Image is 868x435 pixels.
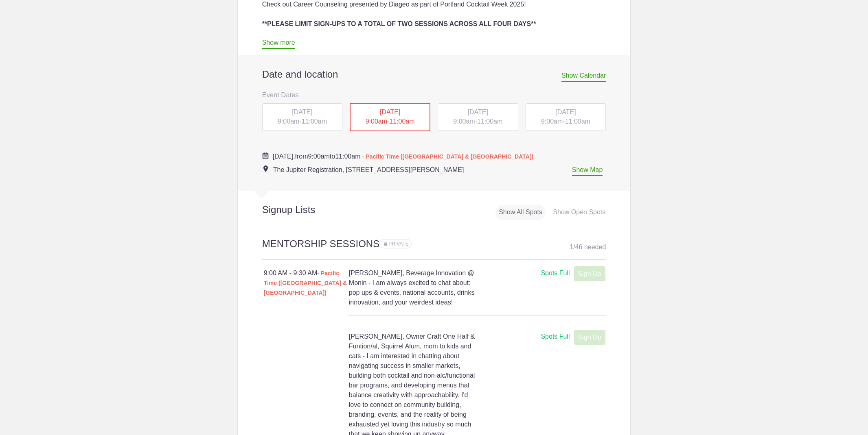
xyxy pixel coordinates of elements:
[262,29,606,48] div: We are trying to accommodate as many folks as possible to get the opportunity to connect with a m...
[262,89,606,101] h3: Event Dates
[477,118,502,125] span: 11:00am
[384,242,387,246] img: Lock
[495,205,546,220] div: Show All Spots
[389,118,414,125] span: 11:00am
[262,20,536,27] strong: **PLEASE LIMIT SIGN-UPS TO A TOTAL OF TWO SESSIONS ACROSS ALL FOUR DAYS**
[438,103,518,131] div: -
[349,268,477,307] h4: [PERSON_NAME], Beverage Innovation @ Monin - I am always excited to chat about: pop ups & events,...
[273,166,464,173] span: The Jupiter Registration, [STREET_ADDRESS][PERSON_NAME]
[262,103,343,131] div: -
[262,103,343,131] button: [DATE] 9:00am-11:00am
[263,165,268,172] img: Event location
[278,118,299,125] span: 9:00am
[335,153,360,160] span: 11:00am
[308,153,329,160] span: 9:00am
[555,109,576,115] span: [DATE]
[570,241,606,253] div: 1 46 needed
[572,166,603,176] a: Show Map
[262,152,269,159] img: Cal purple
[541,118,563,125] span: 9:00am
[349,102,431,132] button: [DATE] 9:00am-11:00am
[388,241,409,247] span: PRIVATE
[468,109,488,115] span: [DATE]
[384,241,409,247] span: Sign ups for this sign up list are private. Your sign up will be visible only to you and the even...
[366,118,387,125] span: 9:00am
[262,68,606,80] h2: Date and location
[362,153,533,160] span: - Pacific Time ([GEOGRAPHIC_DATA] & [GEOGRAPHIC_DATA])
[565,118,590,125] span: 11:00am
[526,103,606,131] div: -
[437,103,519,131] button: [DATE] 9:00am-11:00am
[262,39,295,49] a: Show more
[273,153,534,160] span: from to
[292,109,312,115] span: [DATE]
[380,109,400,115] span: [DATE]
[550,205,609,220] div: Show Open Spots
[541,268,570,278] div: Spots Full
[262,237,606,260] h2: MENTORSHIP SESSIONS
[264,268,349,298] div: 9:00 AM - 9:30 AM
[264,270,347,296] span: - Pacific Time ([GEOGRAPHIC_DATA] & [GEOGRAPHIC_DATA])
[238,204,369,216] h2: Signup Lists
[453,118,475,125] span: 9:00am
[541,332,570,342] div: Spots Full
[302,118,327,125] span: 11:00am
[273,153,295,160] span: [DATE],
[525,103,607,131] button: [DATE] 9:00am-11:00am
[573,244,575,250] span: /
[350,103,430,131] div: -
[561,72,606,82] span: Show Calendar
